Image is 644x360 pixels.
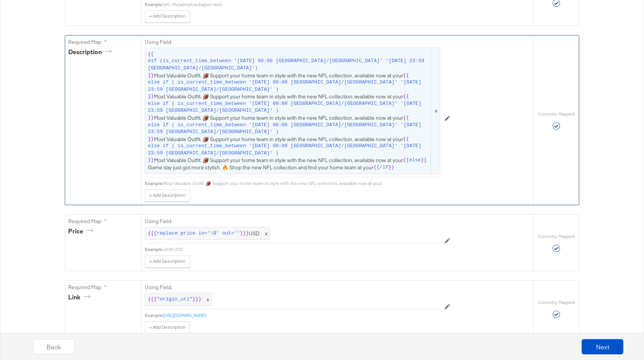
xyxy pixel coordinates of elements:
[163,180,440,186] div: Most Valuable Outfit. 🏈 Support your home team in style with the new NFL collection, available no...
[403,136,409,143] span: {{
[145,256,190,268] button: + Add Description
[148,230,267,237] span: USD
[148,51,154,58] span: {{
[163,312,206,318] a: [URL][DOMAIN_NAME]
[145,284,440,291] label: Using Field:
[403,114,409,122] span: {{
[421,157,427,164] span: }}
[403,93,409,100] span: {{
[403,72,409,79] span: {{
[68,284,138,291] label: Required Map: *
[148,143,429,157] span: else if ( is_current_time_between '[DATE] 00:00 [GEOGRAPHIC_DATA]/[GEOGRAPHIC_DATA]' '[DATE] 23:5...
[145,39,440,46] label: Using Field:
[68,48,114,56] div: description
[192,296,201,303] span: }}}
[148,100,429,114] span: else if ( is_current_time_between '[DATE] 00:00 [GEOGRAPHIC_DATA]/[GEOGRAPHIC_DATA]' '[DATE] 23:5...
[380,164,388,171] span: /if
[431,48,440,174] span: x
[145,321,190,334] button: + Add Description
[68,218,138,225] label: Required Map: *
[68,39,138,46] label: Required Map: *
[403,157,409,164] span: {{
[148,51,437,171] span: Most Valuable Outfit. 🏈 Support your home team in style with the new NFL collection, available no...
[409,157,421,164] span: else
[148,230,157,237] span: {{{
[145,312,163,318] div: Example:
[373,164,380,171] span: {{
[68,293,93,302] div: link
[582,339,623,354] button: Next
[145,2,163,8] div: Example:
[145,10,190,22] button: + Add Description
[388,164,394,171] span: }}
[163,2,440,8] div: NFL Philadelphia Eagles Vest
[148,296,157,303] span: {{{
[148,72,154,79] span: }}
[148,58,429,72] span: #if (is_current_time_between '[DATE] 00:00 [GEOGRAPHIC_DATA]/[GEOGRAPHIC_DATA]' '[DATE] 23:59 [GE...
[33,339,75,354] button: Back
[145,218,440,225] label: Using Field:
[148,79,429,93] span: else if ( is_current_time_between '[DATE] 00:00 [GEOGRAPHIC_DATA]/[GEOGRAPHIC_DATA]' '[DATE] 23:5...
[538,233,575,239] label: Correctly Mapped
[145,190,190,202] button: + Add Description
[157,296,192,303] span: "origin_url"
[261,227,270,240] span: x
[68,227,96,236] div: price
[148,114,154,122] span: }}
[240,230,249,237] span: }}}
[148,93,154,100] span: }}
[202,293,211,306] span: x
[145,246,163,252] div: Example:
[538,299,575,305] label: Correctly Mapped
[148,157,154,164] span: }}
[148,136,154,143] span: }}
[145,180,163,186] div: Example:
[157,230,240,237] span: replace price in='\$' out=''
[163,246,440,252] div: 14.00 USD
[538,111,575,117] label: Correctly Mapped
[148,122,429,136] span: else if ( is_current_time_between '[DATE] 00:00 [GEOGRAPHIC_DATA]/[GEOGRAPHIC_DATA]' '[DATE] 23:5...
